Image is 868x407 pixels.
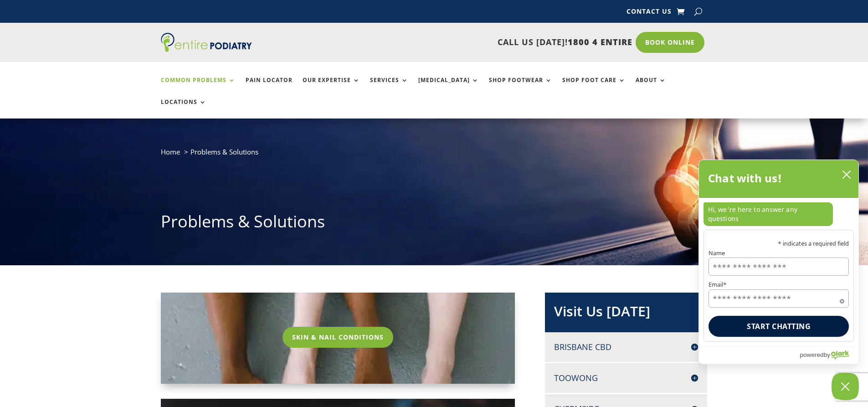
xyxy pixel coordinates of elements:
[708,169,782,187] h2: Chat with us!
[161,99,206,118] a: Locations
[832,373,859,400] button: Close Chatbox
[800,349,823,361] span: powered
[709,241,849,247] p: * indicates a required field
[824,349,830,361] span: by
[709,316,849,337] button: Start chatting
[287,36,632,48] p: CALL US [DATE]!
[161,147,180,156] a: Home
[709,250,849,256] label: Name
[699,160,859,364] div: olark chatbox
[282,327,393,348] a: Skin & Nail Conditions
[554,372,698,384] h4: Toowong
[161,45,252,54] a: Entire Podiatry
[161,77,236,97] a: Common Problems
[568,36,632,47] span: 1800 4 ENTIRE
[699,198,858,230] div: chat
[303,77,360,97] a: Our Expertise
[246,77,293,97] a: Pain Locator
[489,77,552,97] a: Shop Footwear
[636,77,666,97] a: About
[709,282,849,288] label: Email*
[418,77,479,97] a: [MEDICAL_DATA]
[800,347,858,364] a: Powered by Olark
[839,168,854,181] button: close chatbox
[370,77,408,97] a: Services
[190,147,258,156] span: Problems & Solutions
[627,8,672,18] a: Contact Us
[554,302,698,325] h2: Visit Us [DATE]
[709,258,849,276] input: Name
[704,202,833,226] p: Hi, we're here to answer any questions
[161,146,708,165] nav: breadcrumb
[636,32,704,53] a: Book Online
[554,341,698,353] h4: Brisbane CBD
[161,33,252,52] img: logo (1)
[709,289,849,308] input: Email
[840,297,844,302] span: Required field
[562,77,626,97] a: Shop Foot Care
[161,210,708,237] h1: Problems & Solutions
